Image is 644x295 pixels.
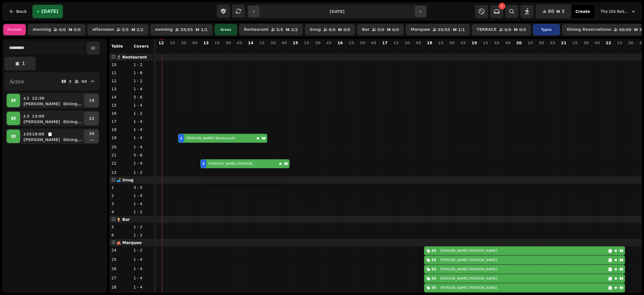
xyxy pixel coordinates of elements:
[440,276,497,281] p: [PERSON_NAME] [PERSON_NAME]
[527,40,533,46] p: 15
[629,47,633,52] p: 0
[112,102,129,108] p: 15
[567,27,611,32] p: Dining Reservations
[16,10,27,13] span: Back
[226,40,231,46] p: 30
[134,144,151,150] p: 1 - 4
[28,24,85,35] button: morning0/00/0
[382,40,387,46] p: 17
[134,170,151,175] p: 1 - 2
[32,5,63,18] button: [DATE]
[112,232,129,238] p: 6
[134,275,151,281] p: 1 - 4
[112,170,129,175] p: 23
[282,47,287,52] p: 0
[63,101,82,107] p: Dining ...
[23,101,60,107] p: [PERSON_NAME]
[411,27,430,32] p: Marquee
[576,10,590,13] span: Create
[134,201,151,207] p: 1 - 4
[472,40,477,46] p: 19
[23,119,60,125] p: [PERSON_NAME]
[628,40,633,46] p: 30
[215,47,219,52] p: 0
[202,161,205,166] div: 3
[112,284,129,290] p: 28
[112,275,129,281] p: 27
[539,40,544,46] p: 30
[584,47,588,52] p: 0
[134,247,151,253] p: 1 - 2
[595,40,600,46] p: 45
[134,193,151,198] p: 1 - 4
[505,28,512,32] p: 0 / 0
[239,24,303,35] button: Restaurant5/52/2
[404,40,410,46] p: 30
[134,44,149,48] span: Covers
[248,47,253,52] p: 0
[450,47,454,52] p: 0
[519,28,526,32] p: 0 / 0
[600,9,628,14] span: The Old Red Lion
[338,47,342,52] p: 0
[84,112,99,125] button: 22
[293,47,298,52] p: 0
[89,116,94,121] p: 22
[89,136,94,142] p: ...
[89,131,94,136] p: 38
[186,136,235,141] p: [PERSON_NAME] Westmacott
[134,86,151,92] p: 1 - 4
[112,247,129,253] p: 24
[116,178,134,182] span: 🛋️ Snug
[316,47,320,52] p: 0
[597,6,640,17] button: The Old Red Lion
[357,24,404,35] button: Bar0/00/0
[461,47,465,52] p: 0
[573,47,577,52] p: 0
[281,40,287,46] p: 45
[215,24,237,35] div: Areas
[304,47,309,52] p: 0
[112,201,129,207] p: 3
[539,47,544,52] p: 0
[606,40,611,46] p: 22
[349,40,354,46] p: 15
[112,78,129,84] p: 12
[74,28,81,32] p: 0 / 0
[427,47,432,52] p: 55
[505,40,510,46] p: 45
[116,217,130,222] span: 🍹 Bar
[137,28,144,32] p: 2 / 2
[237,47,242,52] p: 0
[82,79,87,83] p: 60
[112,209,129,215] p: 4
[483,47,488,52] p: 0
[310,27,321,32] p: Snug
[63,137,82,142] p: Dining ...
[181,28,193,32] p: 55 / 55
[112,127,129,132] p: 18
[134,257,151,262] p: 1 - 4
[134,62,151,67] p: 1 - 2
[112,224,129,230] p: 5
[327,47,331,52] p: 0
[617,47,622,52] p: 0
[583,40,589,46] p: 30
[244,27,269,32] p: Restaurant
[259,40,264,46] p: 15
[440,285,497,290] p: [PERSON_NAME] [PERSON_NAME]
[112,185,129,190] p: 1
[116,240,142,245] span: 🎪 Marquee
[571,5,595,18] button: Create
[472,47,477,52] p: 0
[112,193,129,198] p: 2
[270,40,276,46] p: 30
[158,40,164,46] p: 12
[84,94,99,107] button: 19
[26,113,30,119] p: 3
[550,40,555,46] p: 45
[432,249,436,253] div: 55
[533,24,560,35] div: Types
[32,95,44,101] p: 12:30
[21,130,83,143] button: 5518:00[PERSON_NAME]Dining...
